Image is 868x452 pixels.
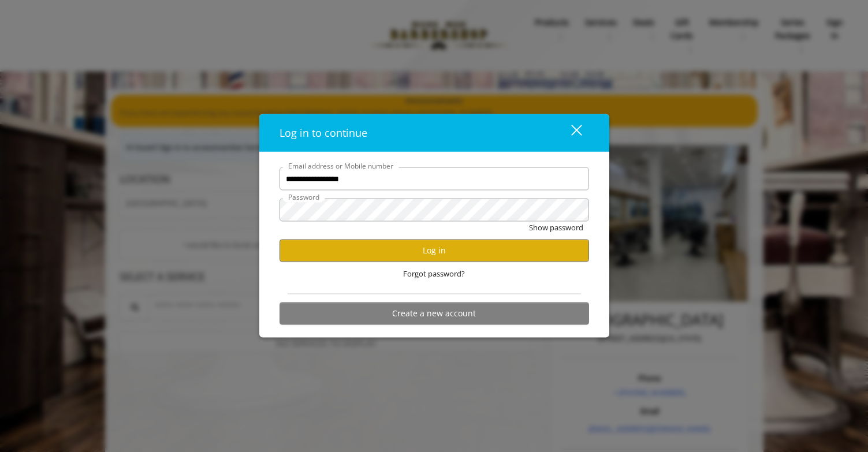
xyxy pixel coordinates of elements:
[529,222,583,234] button: Show password
[280,302,589,324] button: Create a new account
[550,121,589,144] button: close dialog
[280,239,589,262] button: Log in
[558,124,581,141] div: close dialog
[280,199,589,222] input: Password
[403,267,465,279] span: Forgot password?
[280,126,367,140] span: Log in to continue
[282,192,325,203] label: Password
[280,167,589,190] input: Email address or Mobile number
[282,160,399,171] label: Email address or Mobile number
